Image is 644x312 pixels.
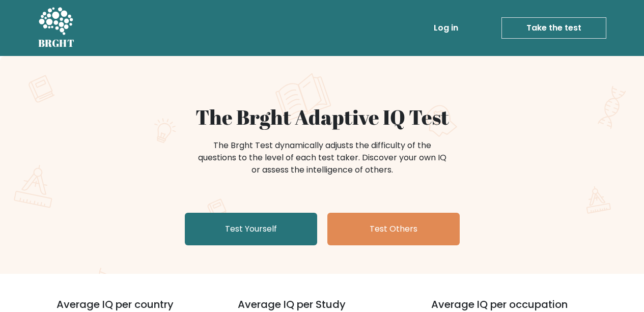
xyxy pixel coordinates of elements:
a: Test Yourself [185,213,317,245]
h1: The Brght Adaptive IQ Test [74,105,571,129]
a: Test Others [327,213,460,245]
div: The Brght Test dynamically adjusts the difficulty of the questions to the level of each test take... [195,139,450,176]
h5: BRGHT [38,37,75,49]
a: Take the test [501,17,606,39]
a: BRGHT [38,4,75,52]
a: Log in [430,18,462,38]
